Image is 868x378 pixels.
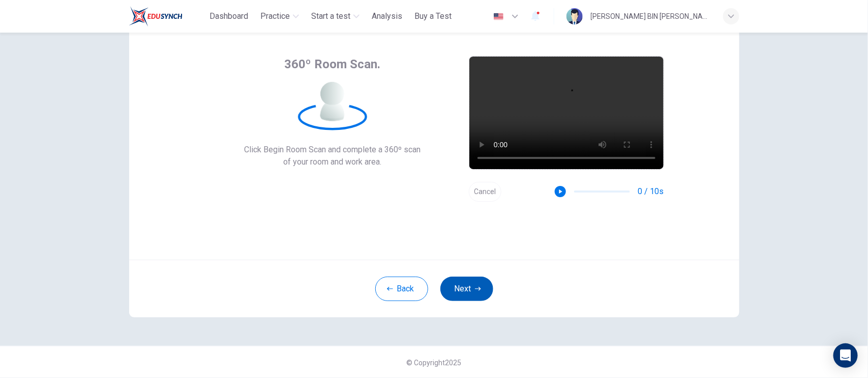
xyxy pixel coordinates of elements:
span: Dashboard [209,10,248,22]
span: Click Begin Room Scan and complete a 360º scan [244,144,421,156]
div: [PERSON_NAME] BIN [PERSON_NAME] [591,10,711,22]
button: Back [375,277,428,301]
button: Start a test [307,7,364,25]
span: Practice [260,10,290,22]
div: Open Intercom Messenger [833,343,858,368]
span: of your room and work area. [244,156,421,168]
span: 360º Room Scan. [284,56,380,72]
a: ELTC logo [129,6,206,26]
span: 0 / 10s [638,185,664,198]
span: Start a test [311,10,350,22]
button: Practice [256,7,303,25]
span: Buy a Test [414,10,452,22]
img: Profile picture [566,8,583,24]
span: © Copyright 2025 [407,359,462,367]
button: Dashboard [205,7,252,25]
button: Cancel [469,182,501,202]
button: Buy a Test [410,7,456,25]
button: Analysis [368,7,406,25]
button: Next [440,277,493,301]
img: ELTC logo [129,6,183,26]
span: Analysis [372,10,402,22]
img: en [492,13,505,20]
